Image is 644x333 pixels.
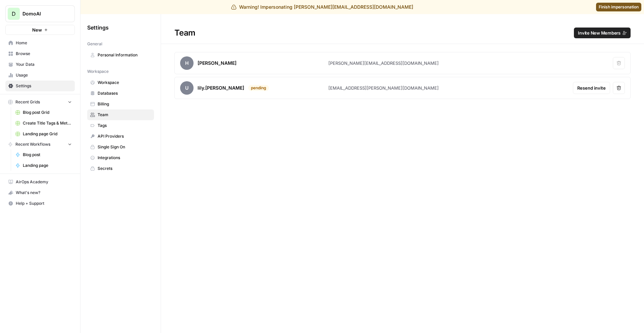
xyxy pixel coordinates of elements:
[32,27,42,33] span: New
[5,177,75,187] a: AirOps Academy
[596,3,641,11] a: Finish impersonation
[16,61,72,67] span: Your Data
[98,155,151,161] span: Integrations
[16,83,72,89] span: Settings
[98,112,151,118] span: Team
[248,85,269,91] div: pending
[98,133,151,139] span: API Providers
[23,152,72,158] span: Blog post
[5,48,75,59] a: Browse
[87,142,154,152] a: Single Sign On
[573,82,610,94] button: Resend invite
[198,60,236,66] div: [PERSON_NAME]
[12,118,75,129] a: Create Title Tags & Meta Descriptions for Page
[16,179,72,185] span: AirOps Academy
[87,109,154,120] a: Team
[98,165,151,172] span: Secrets
[574,28,631,38] button: Invite New Members
[15,99,40,105] span: Recent Grids
[161,28,644,38] div: Team
[5,81,75,91] a: Settings
[16,51,72,57] span: Browse
[5,25,75,35] button: New
[5,187,75,198] button: What's new?
[87,68,109,75] span: Workspace
[12,10,16,18] span: D
[98,101,151,107] span: Billing
[98,90,151,96] span: Databases
[87,50,154,60] a: Personal Information
[98,52,151,58] span: Personal Information
[5,198,75,209] button: Help + Support
[87,163,154,174] a: Secrets
[578,30,621,36] span: Invite New Members
[5,38,75,48] a: Home
[87,77,154,88] a: Workspace
[23,109,72,115] span: Blog post Grid
[16,200,72,206] span: Help + Support
[87,120,154,131] a: Tags
[16,40,72,46] span: Home
[15,141,50,147] span: Recent Workflows
[599,4,639,10] span: Finish impersonation
[98,80,151,86] span: Workspace
[12,129,75,139] a: Landing page Grid
[180,56,194,70] span: H
[12,107,75,118] a: Blog post Grid
[87,88,154,99] a: Databases
[198,85,244,91] div: lily.[PERSON_NAME]
[5,70,75,81] a: Usage
[87,41,102,47] span: General
[16,72,72,78] span: Usage
[22,10,63,17] span: DomoAI
[180,81,194,95] span: u
[23,120,72,126] span: Create Title Tags & Meta Descriptions for Page
[231,4,413,10] div: Warning! Impersonating [PERSON_NAME][EMAIL_ADDRESS][DOMAIN_NAME]
[87,131,154,142] a: API Providers
[577,85,606,91] span: Resend invite
[98,123,151,129] span: Tags
[12,160,75,171] a: Landing page
[5,97,75,107] button: Recent Grids
[23,131,72,137] span: Landing page Grid
[12,149,75,160] a: Blog post
[5,59,75,70] a: Your Data
[98,144,151,150] span: Single Sign On
[87,23,109,32] span: Settings
[328,85,439,91] div: [EMAIL_ADDRESS][PERSON_NAME][DOMAIN_NAME]
[328,60,439,66] div: [PERSON_NAME][EMAIL_ADDRESS][DOMAIN_NAME]
[5,5,75,22] button: Workspace: DomoAI
[87,152,154,163] a: Integrations
[5,139,75,149] button: Recent Workflows
[87,99,154,109] a: Billing
[23,162,72,169] span: Landing page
